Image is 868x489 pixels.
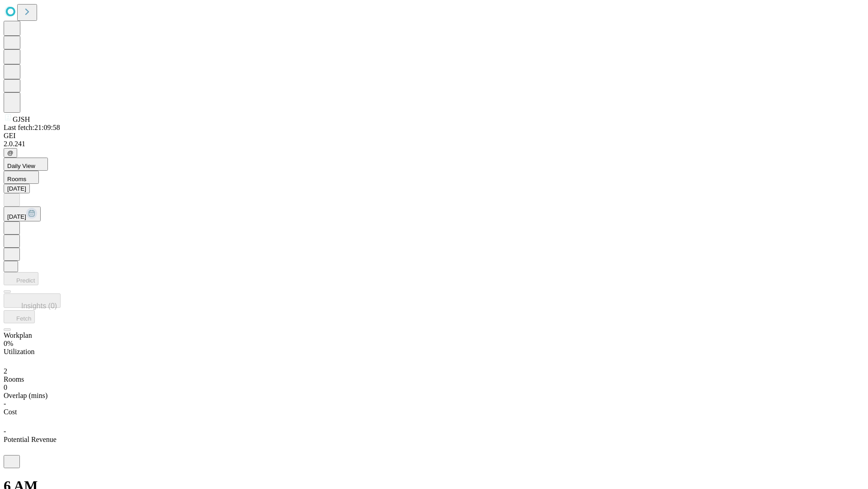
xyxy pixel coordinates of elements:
span: Daily View [7,163,35,169]
span: @ [7,149,14,156]
span: Rooms [7,176,26,182]
button: [DATE] [4,184,30,193]
span: Rooms [4,375,24,383]
button: Rooms [4,171,39,184]
span: Workplan [4,331,32,339]
button: Insights (0) [4,293,61,308]
span: GJSH [13,115,30,123]
span: 2 [4,367,7,375]
button: Daily View [4,158,48,171]
span: Utilization [4,348,34,355]
span: Cost [4,408,17,416]
button: Fetch [4,310,35,323]
button: [DATE] [4,206,41,221]
button: @ [4,148,17,158]
span: Overlap (mins) [4,392,47,399]
span: - [4,427,6,435]
div: GEI [4,132,864,140]
span: [DATE] [7,213,26,220]
div: 2.0.241 [4,140,864,148]
span: - [4,400,6,407]
span: Insights (0) [21,302,57,310]
span: 0 [4,384,7,391]
span: Potential Revenue [4,436,57,443]
button: Predict [4,272,38,285]
span: 0% [4,340,13,347]
span: Last fetch: 21:09:58 [4,124,60,131]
